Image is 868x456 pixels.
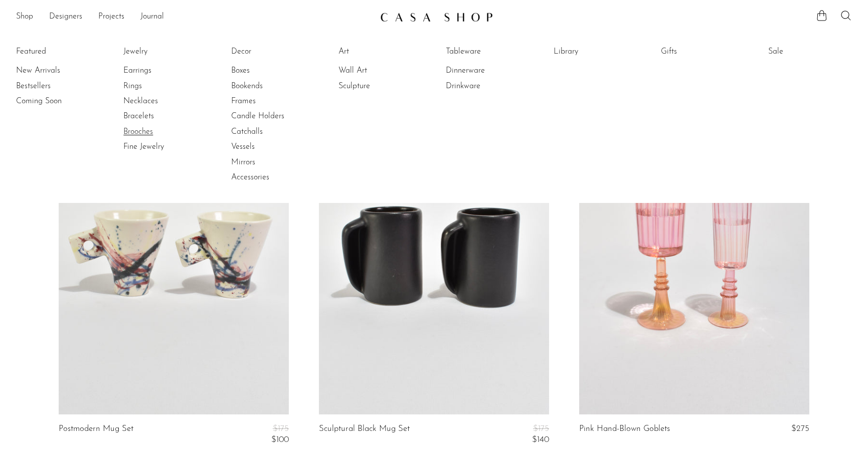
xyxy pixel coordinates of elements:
a: Journal [140,11,164,24]
a: Bookends [231,81,306,92]
a: Library [554,46,629,57]
a: Bestsellers [16,81,91,92]
a: Decor [231,46,306,57]
ul: Decor [231,44,306,185]
a: Jewelry [123,46,199,57]
a: Fine Jewelry [123,141,199,152]
span: $175 [533,424,549,433]
a: Drinkware [446,81,521,92]
a: Catchalls [231,126,306,137]
a: Frames [231,96,306,107]
nav: Desktop navigation [16,9,372,26]
a: Sale [768,46,843,57]
a: Necklaces [123,96,199,107]
a: Rings [123,81,199,92]
ul: Tableware [446,44,521,94]
a: New Arrivals [16,65,91,76]
a: Pink Hand-Blown Goblets [579,424,670,433]
ul: Jewelry [123,44,199,155]
a: Tableware [446,46,521,57]
a: Boxes [231,65,306,76]
a: Wall Art [338,65,414,76]
ul: Art [338,44,414,94]
ul: NEW HEADER MENU [16,9,372,26]
a: Bracelets [123,111,199,122]
a: Brooches [123,126,199,137]
a: Gifts [661,46,736,57]
a: Coming Soon [16,96,91,107]
a: Candle Holders [231,111,306,122]
ul: Library [554,44,629,63]
a: Earrings [123,65,199,76]
a: Art [338,46,414,57]
span: $275 [791,424,809,433]
a: Projects [98,11,124,24]
a: Shop [16,11,33,24]
a: Sculpture [338,81,414,92]
a: Dinnerware [446,65,521,76]
span: $140 [532,435,549,444]
ul: Gifts [661,44,736,63]
span: $175 [273,424,289,433]
a: Vessels [231,141,306,152]
a: Accessories [231,172,306,183]
span: $100 [271,435,289,444]
ul: Sale [768,44,843,63]
ul: Featured [16,63,91,109]
a: Mirrors [231,157,306,168]
a: Sculptural Black Mug Set [319,424,410,445]
a: Postmodern Mug Set [59,424,133,445]
a: Designers [49,11,82,24]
